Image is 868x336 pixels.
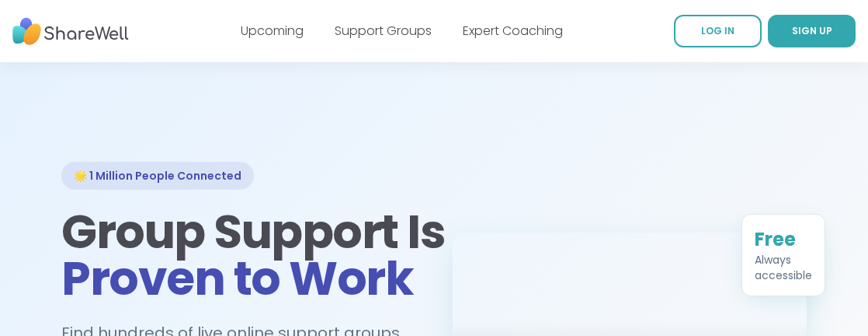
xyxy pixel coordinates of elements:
div: Free [755,226,812,251]
img: ShareWell Nav Logo [12,10,129,53]
a: LOG IN [674,15,762,47]
h1: Group Support Is [61,208,415,302]
a: Expert Coaching [463,22,563,40]
span: Proven to Work [61,246,413,311]
span: SIGN UP [792,24,832,37]
div: Always accessible [755,251,812,282]
a: Support Groups [335,22,432,40]
span: LOG IN [701,24,734,37]
a: Upcoming [241,22,304,40]
div: 🌟 1 Million People Connected [61,162,254,190]
a: SIGN UP [768,15,856,47]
